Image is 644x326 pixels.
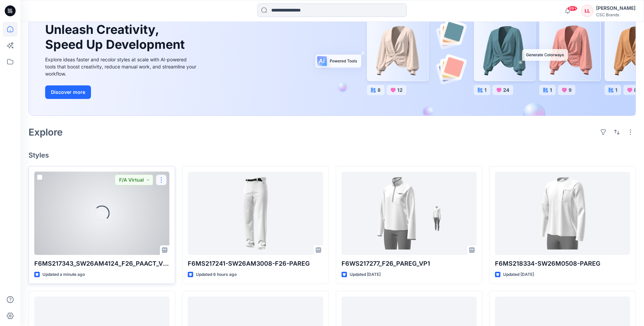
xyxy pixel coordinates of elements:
h4: Styles [29,151,636,159]
p: F6MS218334-SW26M0508-PAREG [495,259,630,268]
p: Updated a minute ago [42,271,85,278]
p: F6WS217277_F26_PAREG_VP1 [342,259,477,268]
a: F6WS217277_F26_PAREG_VP1 [342,172,477,255]
p: Updated [DATE] [503,271,534,278]
a: F6MS218334-SW26M0508-PAREG [495,172,630,255]
button: Discover more [45,85,91,99]
p: F6MS217241-SW26AM3008-F26-PAREG [188,259,323,268]
div: LL [581,5,593,17]
p: Updated [DATE] [350,271,381,278]
h1: Unleash Creativity, Speed Up Development [45,22,188,52]
div: CSC Brands [596,12,636,17]
p: Updated 6 hours ago [196,271,237,278]
p: F6MS217343_SW26AM4124_F26_PAACT_VFA [34,259,169,268]
h2: Explore [29,127,63,138]
a: Discover more [45,85,198,99]
a: F6MS217241-SW26AM3008-F26-PAREG [188,172,323,255]
div: Explore ideas faster and recolor styles at scale with AI-powered tools that boost creativity, red... [45,56,198,77]
div: [PERSON_NAME] [596,4,636,12]
span: 99+ [567,6,577,11]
